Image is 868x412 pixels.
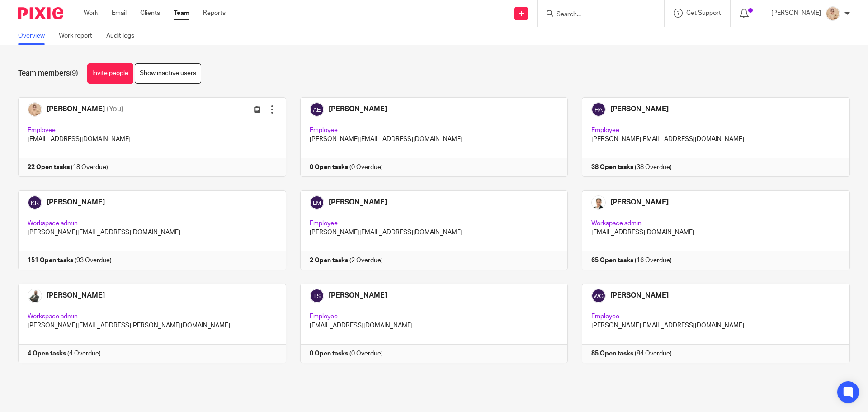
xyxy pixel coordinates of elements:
input: Search [556,11,637,19]
img: DSC06218%20-%20Copy.JPG [826,6,840,21]
a: Show inactive users [135,63,201,84]
a: Clients [140,9,160,18]
a: Team [174,9,189,18]
a: Work [84,9,98,18]
a: Email [112,9,127,18]
h1: Team members [18,69,78,78]
img: Pixie [18,7,63,19]
a: Audit logs [106,27,141,45]
p: [PERSON_NAME] [771,9,821,18]
a: Reports [203,9,226,18]
span: (9) [70,70,78,77]
a: Work report [59,27,99,45]
a: Overview [18,27,52,45]
span: Get Support [686,10,721,16]
a: Invite people [87,63,133,84]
